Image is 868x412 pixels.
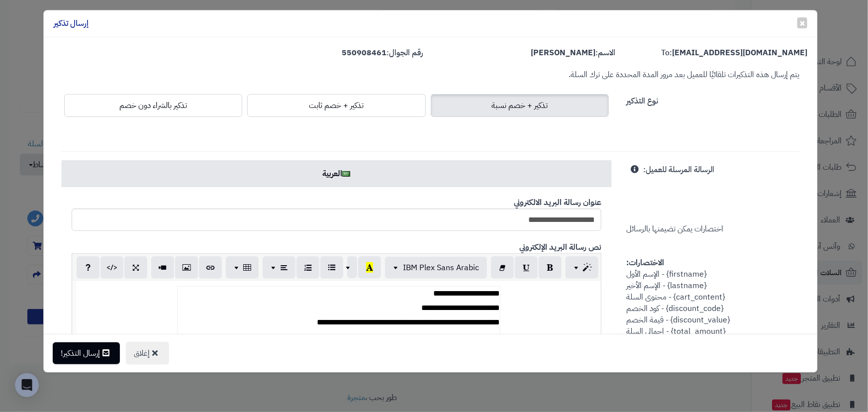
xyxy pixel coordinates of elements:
[15,373,39,397] div: Open Intercom Messenger
[342,171,350,177] img: ar.png
[672,47,807,59] strong: [EMAIL_ADDRESS][DOMAIN_NAME]
[309,100,364,111] span: تذكير + خصم ثابت
[519,241,601,253] b: نص رسالة البريد الإلكتروني
[342,47,423,59] label: رقم الجوال:
[53,342,120,364] button: إرسال التذكير!
[661,47,807,59] label: To:
[403,262,479,274] span: IBM Plex Sans Arabic
[491,100,548,111] span: تذكير + خصم نسبة
[62,160,611,187] a: العربية
[531,47,595,59] strong: [PERSON_NAME]
[119,100,187,111] span: تذكير بالشراء دون خصم
[126,342,169,365] button: إغلاق
[799,15,805,30] span: ×
[342,47,387,59] strong: 550908461
[569,69,799,81] small: يتم إرسال هذه التذكيرات تلقائيًا للعميل بعد مرور المدة المحددة على ترك السلة.
[626,164,735,371] span: اختصارات يمكن تضيمنها بالرسائل {firstname} - الإسم الأول {lastname} - الإسم الأخير {cart_content}...
[531,47,615,59] label: الاسم:
[626,257,664,269] strong: الاختصارات:
[514,197,601,208] b: عنوان رسالة البريد الالكتروني
[626,92,658,107] label: نوع التذكير
[643,160,714,176] label: الرسالة المرسلة للعميل:
[54,18,89,29] h4: إرسال تذكير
